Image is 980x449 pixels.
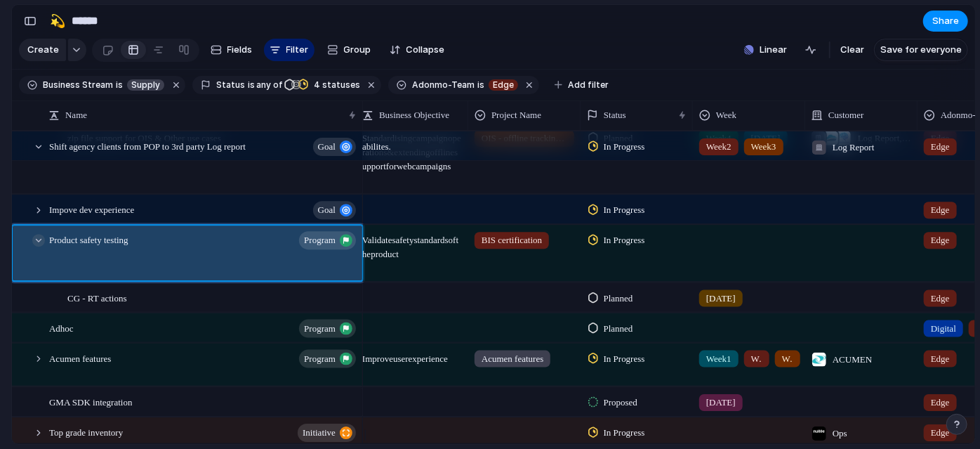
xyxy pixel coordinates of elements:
[50,11,65,30] div: 💫
[205,39,258,61] button: Fields
[546,75,617,95] button: Add filter
[751,351,762,365] span: Week2
[113,77,126,93] button: is
[760,43,787,57] span: Linear
[304,349,336,368] span: program
[604,426,645,440] span: In Progress
[739,39,793,60] button: Linear
[43,79,113,91] span: Business Stream
[313,201,356,219] button: goal
[406,43,445,57] span: Collapse
[27,43,59,57] span: Create
[255,79,282,91] span: any of
[931,291,950,305] span: Edge
[310,79,322,90] span: 4
[491,108,541,122] span: Project Name
[835,39,870,61] button: Clear
[46,10,69,32] button: 💫
[264,39,314,61] button: Filter
[248,79,255,91] span: is
[320,39,378,61] button: Group
[357,123,468,173] span: Standardising campaign operations & extending offline support for web campaigns
[303,423,336,443] span: initiative
[706,396,736,410] span: [DATE]
[828,108,864,122] span: Customer
[482,233,542,247] span: BIS certification
[931,140,950,154] span: Edge
[931,351,950,365] span: Edge
[604,140,645,154] span: In Progress
[227,43,253,57] span: Fields
[604,233,645,247] span: In Progress
[931,396,950,410] span: Edge
[782,351,793,365] span: Week3
[932,14,959,28] span: Share
[286,43,309,57] span: Filter
[477,79,484,91] span: is
[384,39,451,61] button: Collapse
[475,77,487,93] button: is
[716,108,736,122] span: Week
[318,137,336,157] span: goal
[49,349,111,365] span: Acumen features
[304,318,336,338] span: program
[357,226,468,261] span: Validate safety standards of the product
[874,39,968,61] button: Save for everyone
[568,79,609,91] span: Add filter
[923,11,968,32] button: Share
[216,79,245,91] span: Status
[482,351,543,365] span: Acumen features
[604,108,626,122] span: Status
[19,39,66,61] button: Create
[604,321,633,335] span: Planned
[298,424,356,442] button: initiative
[116,79,123,91] span: is
[318,200,336,220] span: goal
[880,43,962,57] span: Save for everyone
[49,138,246,154] span: Shift agency clients from POP to 3rd party Log report
[344,43,371,57] span: Group
[49,393,132,410] span: GMA SDK integration
[299,231,356,249] button: program
[357,132,468,154] span: abilites.
[299,319,356,337] button: program
[313,138,356,156] button: goal
[304,230,336,250] span: program
[751,140,776,154] span: Week3
[931,321,956,335] span: Digital
[49,231,128,247] span: Product safety testing
[833,352,872,366] span: ACUMEN
[604,396,637,410] span: Proposed
[706,291,736,305] span: [DATE]
[124,77,167,93] button: Supply
[493,79,514,91] span: Edge
[412,79,475,91] span: Adonmo-Team
[49,424,123,440] span: Top grade inventory
[931,203,950,217] span: Edge
[706,140,731,154] span: Week2
[706,351,731,365] span: Week1
[65,108,87,122] span: Name
[49,319,74,335] span: Adhoc
[604,351,645,365] span: In Progress
[931,426,950,440] span: Edge
[379,108,449,122] span: Business Objective
[833,141,875,155] span: Log Report
[833,427,847,441] span: Ops
[357,344,468,365] span: Improve user experience
[604,291,633,305] span: Planned
[604,203,645,217] span: In Progress
[931,233,950,247] span: Edge
[284,77,363,93] button: 4 statuses
[67,289,127,305] span: CG - RT actions
[245,77,285,93] button: isany of
[840,43,864,57] span: Clear
[299,349,356,367] button: program
[486,77,521,93] button: Edge
[131,79,160,91] span: Supply
[310,79,360,91] span: statuses
[49,201,134,217] span: Impove dev experience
